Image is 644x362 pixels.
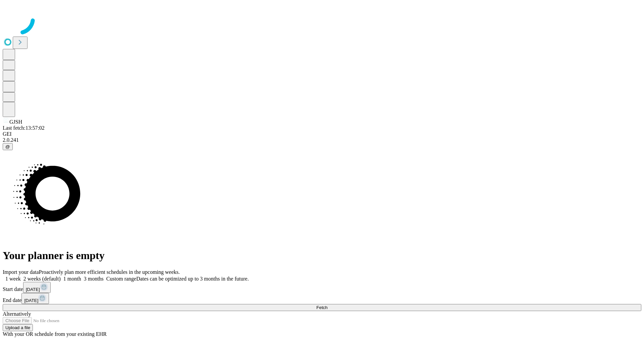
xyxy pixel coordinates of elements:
[3,249,641,262] h1: Your planner is empty
[3,311,31,317] span: Alternatively
[26,287,40,292] span: [DATE]
[5,144,10,149] span: @
[23,282,51,293] button: [DATE]
[3,137,641,143] div: 2.0.241
[136,276,249,282] span: Dates can be optimized up to 3 months in the future.
[3,143,13,150] button: @
[3,293,641,304] div: End date
[3,304,641,311] button: Fetch
[5,276,21,282] span: 1 week
[3,269,39,275] span: Import your data
[63,276,81,282] span: 1 month
[3,131,641,137] div: GEI
[21,293,49,304] button: [DATE]
[106,276,136,282] span: Custom range
[39,269,180,275] span: Proactively plan more efficient schedules in the upcoming weeks.
[23,276,61,282] span: 2 weeks (default)
[316,305,327,310] span: Fetch
[9,119,22,125] span: GJSH
[3,324,33,331] button: Upload a file
[3,125,45,131] span: Last fetch: 13:57:02
[3,331,107,337] span: With your OR schedule from your existing EHR
[84,276,104,282] span: 3 months
[24,298,38,303] span: [DATE]
[3,282,641,293] div: Start date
